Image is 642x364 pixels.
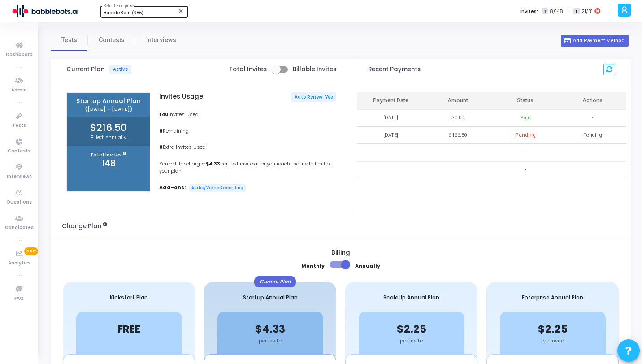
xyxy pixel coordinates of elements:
[63,282,195,312] div: Kickstart Plan
[5,224,34,232] span: Candidates
[12,122,26,130] span: Tests
[189,184,246,192] span: Audio/Video Recording
[491,92,559,110] th: Status
[451,114,464,122] div: $0.00
[11,87,27,94] span: Admin
[397,322,426,336] span: $2.25
[6,51,33,59] span: Dashboard
[11,2,78,20] img: logo
[67,134,150,141] p: Billed: Annually
[568,6,569,16] span: |
[109,65,131,74] span: Active
[159,184,186,191] b: Add-ons:
[573,8,579,15] span: I
[520,8,538,15] label: Invites:
[7,173,32,181] span: Interviews
[66,65,131,74] span: Current Plan
[301,262,325,269] b: Monthly
[72,98,145,105] span: Startup Annual Plan
[542,8,547,15] span: T
[159,160,336,175] p: You will be charged per test invite after you reach the invite limit of your plan.
[159,111,169,118] b: 140
[67,151,150,159] p: Total Invites
[345,282,477,312] div: ScaleUp Annual Plan
[550,8,563,15] span: 8/148
[538,322,568,336] span: $2.25
[217,337,323,345] div: per invite
[146,35,176,45] span: Interviews
[359,337,464,345] div: per invite
[104,10,143,16] span: BabbleBots (986)
[99,35,125,45] span: Contests
[520,114,531,122] div: Paid
[117,322,140,336] span: FREE
[295,94,333,100] span: Auto Renew: Yes
[159,143,163,151] b: 0
[6,199,32,206] span: Questions
[525,166,526,174] span: -
[178,8,185,15] mat-icon: Clear
[592,114,593,122] span: -
[14,295,24,303] span: FAQ
[254,276,296,287] div: Current Plan
[255,322,285,336] span: $4.33
[383,114,398,122] div: [DATE]
[515,132,536,139] div: Pending
[424,92,491,110] th: Amount
[67,122,150,134] h2: $216.50
[357,92,424,110] th: Payment Date
[159,93,203,101] h5: Invites Usage
[525,149,526,156] span: -
[583,132,602,139] span: Pending
[159,127,336,135] p: Remaining
[355,262,380,269] b: Annually
[62,223,107,230] h3: Change Plan
[61,35,77,45] span: Tests
[159,127,163,134] b: 8
[159,143,336,151] p: Extra Invites Used
[62,249,620,257] h5: Billing
[229,66,267,73] span: Total Invites
[383,132,398,139] div: [DATE]
[449,132,467,139] div: $166.50
[67,158,150,169] h3: 148
[24,247,38,255] span: New
[486,282,619,312] div: Enterprise Annual Plan
[8,147,30,155] span: Contests
[72,106,145,112] span: ([DATE] - [DATE])
[206,160,220,167] b: $4.33
[561,35,628,47] button: Add Payment Method
[159,111,336,118] p: Invites Used
[581,8,593,15] span: 21/31
[293,66,336,73] span: Billable Invites
[8,260,30,267] span: Analytics
[559,92,626,110] th: Actions
[204,282,336,312] div: Startup Annual Plan
[500,337,606,345] div: per invite
[368,66,421,73] h3: Recent Payments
